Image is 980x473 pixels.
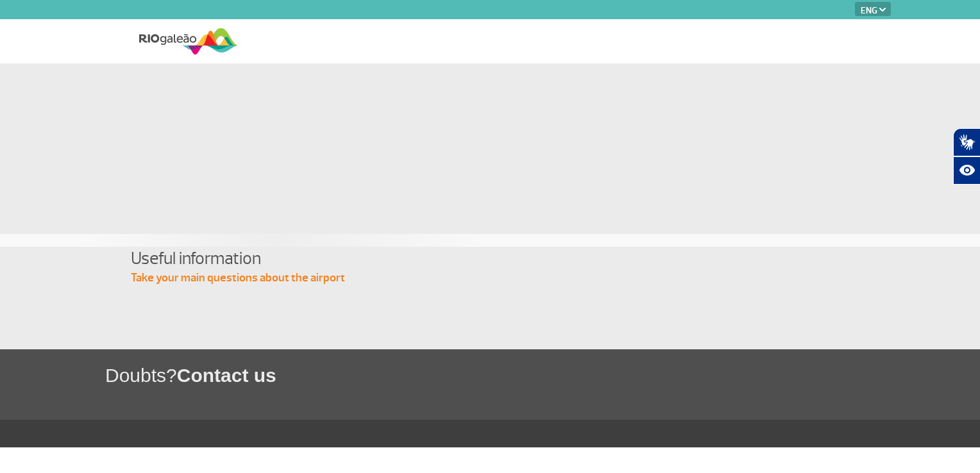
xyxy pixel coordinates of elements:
p: Take your main questions about the airport [131,270,849,286]
div: Plugin de acessibilidade da Hand Talk. [953,128,980,185]
button: Abrir tradutor de língua de sinais. [953,128,980,156]
h4: Useful information [131,247,849,270]
h1: Doubts? [105,362,980,388]
button: Abrir recursos assistivos. [953,156,980,185]
span: Contact us [177,365,276,386]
